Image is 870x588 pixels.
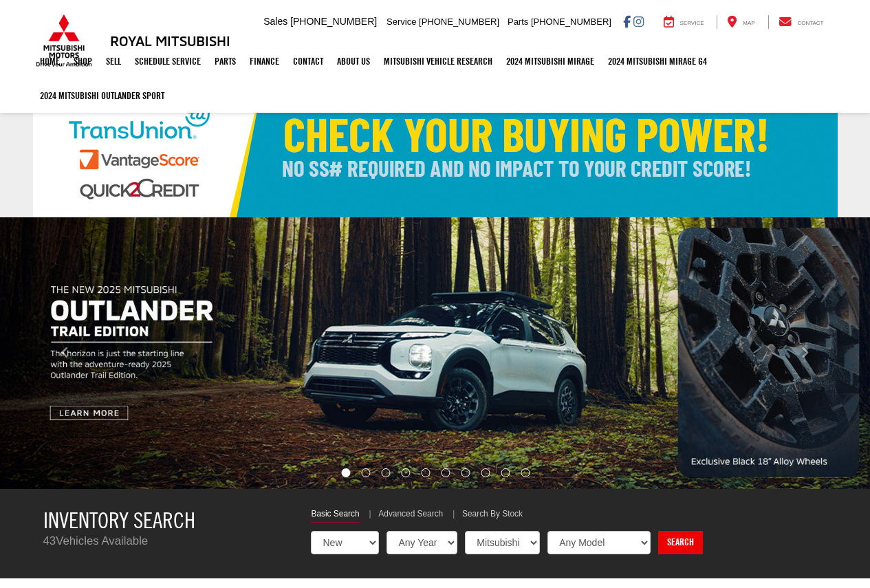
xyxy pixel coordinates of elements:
a: Mitsubishi Vehicle Research [377,44,499,78]
a: Contact [768,15,834,29]
a: Service [653,15,715,29]
select: Choose Vehicle Condition from the dropdown [311,531,379,554]
span: Sales [263,16,287,27]
span: Service [680,20,704,26]
h3: Inventory Search [43,508,291,532]
a: Contact [286,44,330,78]
li: Go to slide number 8. [481,468,490,477]
a: 2024 Mitsubishi Outlander SPORT [33,78,171,113]
a: Home [33,44,67,78]
img: Mitsubishi [33,14,95,67]
a: Search [658,531,703,554]
li: Go to slide number 10. [521,468,530,477]
img: Check Your Buying Power [33,80,838,217]
span: Service [387,17,416,27]
a: Sell [99,44,128,78]
a: Basic Search [311,508,359,523]
a: Instagram: Click to visit our Instagram page [633,16,644,27]
h3: Royal Mitsubishi [110,33,230,48]
li: Go to slide number 6. [441,468,450,477]
span: [PHONE_NUMBER] [290,16,377,27]
a: Facebook: Click to visit our Facebook page [623,16,631,27]
a: Finance [243,44,286,78]
a: About Us [330,44,377,78]
span: [PHONE_NUMBER] [531,17,611,27]
button: Click to view next picture. [739,245,870,461]
li: Go to slide number 5. [422,468,431,477]
li: Go to slide number 4. [402,468,411,477]
li: Go to slide number 9. [501,468,510,477]
a: Shop [67,44,99,78]
a: Search By Stock [462,508,523,522]
span: Parts [508,17,528,27]
a: Advanced Search [378,508,443,522]
select: Choose Make from the dropdown [465,531,540,554]
li: Go to slide number 7. [461,468,470,477]
span: [PHONE_NUMBER] [419,17,499,27]
li: Go to slide number 1. [341,468,350,477]
select: Choose Year from the dropdown [387,531,457,554]
p: Vehicles Available [43,533,291,549]
select: Choose Model from the dropdown [547,531,651,554]
li: Go to slide number 3. [382,468,391,477]
li: Go to slide number 2. [362,468,371,477]
span: Contact [797,20,823,26]
a: Map [717,15,765,29]
span: Map [743,20,754,26]
a: Parts: Opens in a new tab [208,44,243,78]
a: Schedule Service: Opens in a new tab [128,44,208,78]
span: 43 [43,534,56,547]
a: 2024 Mitsubishi Mirage [499,44,601,78]
a: 2024 Mitsubishi Mirage G4 [601,44,714,78]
